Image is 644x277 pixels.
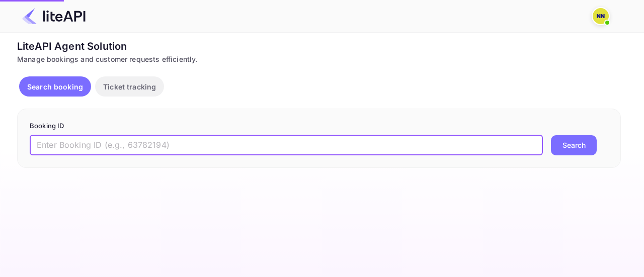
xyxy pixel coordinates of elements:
p: Booking ID [30,121,608,131]
p: Ticket tracking [103,81,156,92]
img: N/A N/A [593,8,609,24]
button: Search [551,135,597,155]
input: Enter Booking ID (e.g., 63782194) [30,135,543,155]
div: Manage bookings and customer requests efficiently. [17,54,621,64]
p: Search booking [27,81,83,92]
img: LiteAPI Logo [22,8,86,24]
div: LiteAPI Agent Solution [17,39,621,54]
